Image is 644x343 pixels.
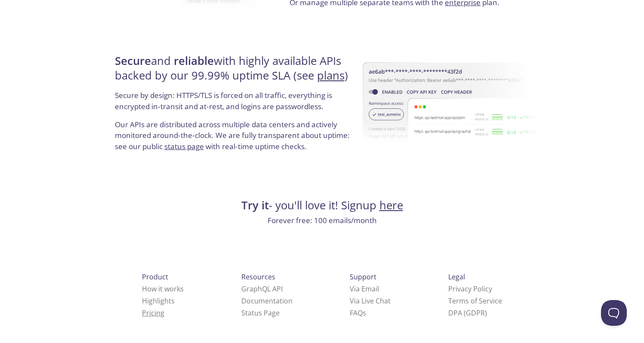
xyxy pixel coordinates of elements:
[142,308,164,318] a: Pricing
[363,35,540,173] img: uptime
[241,284,283,294] a: GraphQL API
[601,300,627,326] iframe: Help Scout Beacon - Open
[241,308,280,318] a: Status Page
[448,284,492,294] a: Privacy Policy
[350,284,379,294] a: Via Email
[142,284,184,294] a: How it works
[317,68,345,83] a: plans
[350,296,391,306] a: Via Live Chat
[241,296,293,306] a: Documentation
[115,90,354,119] p: Secure by design: HTTPS/TLS is forced on all traffic, everything is encrypted in-transit and at-r...
[115,53,151,68] strong: Secure
[350,272,376,282] span: Support
[115,119,354,159] p: Our APIs are distributed across multiple data centers and actively monitored around-the-clock. We...
[379,198,403,213] a: here
[241,198,269,213] strong: Try it
[448,272,465,282] span: Legal
[164,141,204,151] a: status page
[448,308,487,318] a: DPA (GDPR)
[350,308,366,318] a: FAQ
[112,198,532,213] h4: - you'll love it! Signup
[241,272,275,282] span: Resources
[142,296,175,306] a: Highlights
[115,54,354,90] h4: and with highly available APIs backed by our 99.99% uptime SLA (see )
[448,296,502,306] a: Terms of Service
[174,53,214,68] strong: reliable
[112,215,532,226] p: Forever free: 100 emails/month
[363,308,366,318] span: s
[142,272,168,282] span: Product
